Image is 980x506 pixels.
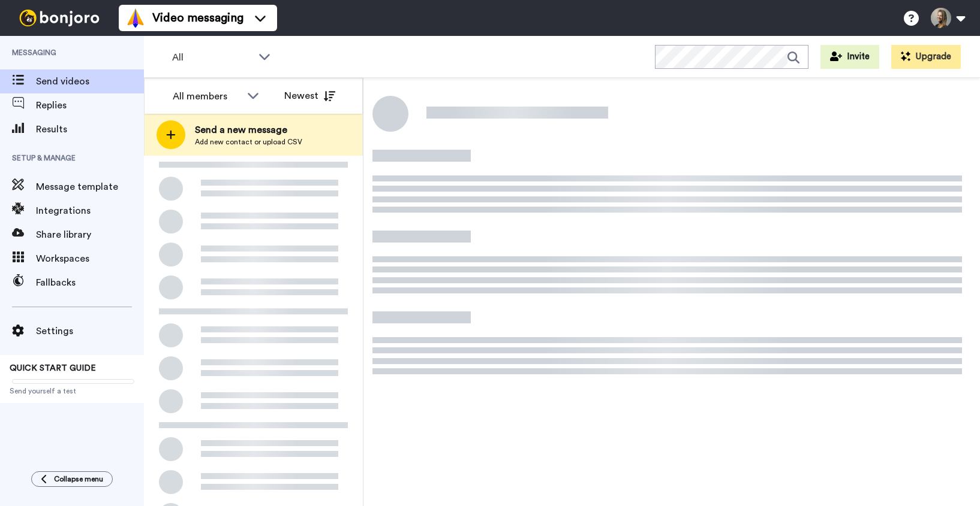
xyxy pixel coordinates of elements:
[14,10,104,26] img: bj-logo-header-white.svg
[172,50,252,65] span: All
[10,386,134,396] span: Send yourself a test
[10,364,96,372] span: QUICK START GUIDE
[31,471,113,487] button: Collapse menu
[36,122,144,137] span: Results
[195,123,302,137] span: Send a new message
[152,10,244,26] span: Video messaging
[36,98,144,113] span: Replies
[891,45,961,69] button: Upgrade
[54,474,103,484] span: Collapse menu
[36,204,144,218] span: Integrations
[36,74,144,89] span: Send videos
[195,137,302,147] span: Add new contact or upload CSV
[36,228,144,242] span: Share library
[36,252,144,266] span: Workspaces
[36,275,144,290] span: Fallbacks
[275,84,344,108] button: Newest
[173,89,241,104] div: All members
[36,324,144,338] span: Settings
[126,8,145,28] img: vm-color.svg
[820,45,879,69] button: Invite
[36,180,144,194] span: Message template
